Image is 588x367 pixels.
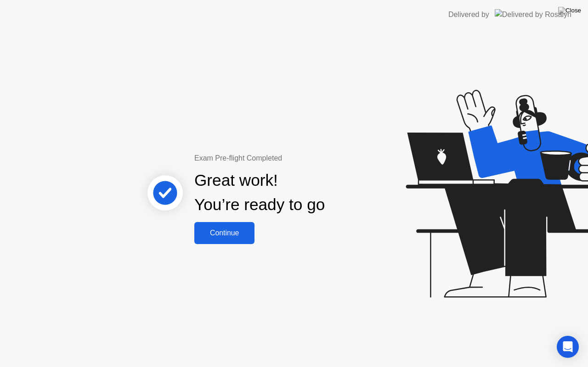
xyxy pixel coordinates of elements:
img: Delivered by Rosalyn [495,9,571,20]
div: Open Intercom Messenger [557,336,579,358]
button: Continue [194,222,254,244]
div: Great work! You’re ready to go [194,168,325,217]
div: Exam Pre-flight Completed [194,153,384,164]
img: Close [558,7,581,14]
div: Delivered by [448,9,489,20]
div: Continue [197,229,252,237]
